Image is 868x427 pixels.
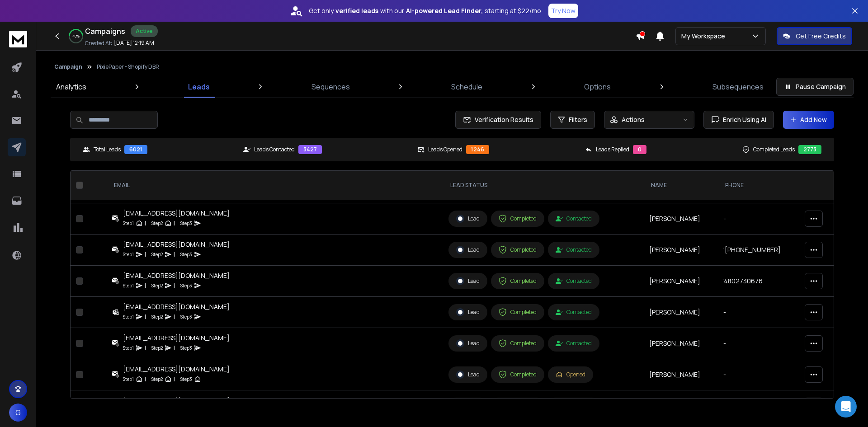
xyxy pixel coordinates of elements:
[123,281,134,290] p: Step 1
[114,39,154,47] p: [DATE] 12:19 AM
[72,33,80,39] p: 48 %
[718,328,799,359] td: -
[718,390,799,422] td: -
[584,81,611,92] p: Options
[798,145,821,154] div: 2773
[180,375,192,384] p: Step 3
[681,32,729,41] p: My Workspace
[298,145,322,154] div: 3427
[123,209,230,218] div: [EMAIL_ADDRESS][DOMAIN_NAME]
[123,302,230,311] div: [EMAIL_ADDRESS][DOMAIN_NAME]
[85,26,125,37] h1: Campaigns
[145,219,146,228] p: |
[556,371,585,378] div: Opened
[796,32,846,41] p: Get Free Credits
[311,81,350,92] p: Sequences
[499,215,537,223] div: Completed
[718,359,799,390] td: -
[719,115,766,124] span: Enrich Using AI
[151,281,163,290] p: Step 2
[151,312,163,321] p: Step 2
[124,145,147,154] div: 6021
[151,375,163,384] p: Step 2
[633,145,646,154] div: 0
[579,76,616,98] a: Options
[151,343,163,352] p: Step 2
[180,250,192,259] p: Step 3
[499,277,537,285] div: Completed
[94,146,121,153] p: Total Leads
[644,390,717,422] td: [PERSON_NAME]
[753,146,795,153] p: Completed Leads
[123,365,230,374] div: [EMAIL_ADDRESS][DOMAIN_NAME]
[174,312,175,321] p: |
[718,266,799,297] td: '4802730676
[174,219,175,228] p: |
[776,78,854,96] button: Pause Campaign
[644,266,717,297] td: [PERSON_NAME]
[556,277,592,285] div: Contacted
[550,111,595,129] button: Filters
[443,171,644,200] th: LEAD STATUS
[254,146,295,153] p: Leads Contacted
[455,111,541,129] button: Verification Results
[335,6,378,15] strong: verified leads
[97,63,159,70] p: PixiePaper - Shopify DBR
[151,219,163,228] p: Step 2
[188,81,210,92] p: Leads
[180,343,192,352] p: Step 3
[718,203,799,235] td: -
[309,6,541,15] p: Get only with our starting at $22/mo
[499,371,537,379] div: Completed
[174,343,175,352] p: |
[9,404,27,422] button: G
[622,115,645,124] p: Actions
[446,76,488,98] a: Schedule
[123,250,134,259] p: Step 1
[569,115,587,124] span: Filters
[499,246,537,254] div: Completed
[123,219,134,228] p: Step 1
[556,246,592,253] div: Contacted
[456,215,480,223] div: Lead
[556,340,592,347] div: Contacted
[551,6,576,15] p: Try Now
[123,333,230,343] div: [EMAIL_ADDRESS][DOMAIN_NAME]
[712,81,764,92] p: Subsequences
[151,250,163,259] p: Step 2
[644,203,717,235] td: [PERSON_NAME]
[85,40,112,47] p: Created At:
[123,396,230,405] div: [EMAIL_ADDRESS][DOMAIN_NAME]
[123,312,134,321] p: Step 1
[56,81,86,92] p: Analytics
[428,146,462,153] p: Leads Opened
[718,235,799,266] td: '[PHONE_NUMBER]
[456,308,480,316] div: Lead
[456,277,480,285] div: Lead
[499,308,537,316] div: Completed
[499,339,537,347] div: Completed
[718,171,799,200] th: Phone
[145,312,146,321] p: |
[456,339,480,347] div: Lead
[145,343,146,352] p: |
[306,76,355,98] a: Sequences
[51,76,92,98] a: Analytics
[131,25,158,37] div: Active
[183,76,215,98] a: Leads
[145,250,146,259] p: |
[644,171,717,200] th: NAME
[123,343,134,352] p: Step 1
[174,281,175,290] p: |
[123,240,230,249] div: [EMAIL_ADDRESS][DOMAIN_NAME]
[145,281,146,290] p: |
[644,297,717,328] td: [PERSON_NAME]
[556,309,592,316] div: Contacted
[123,271,230,280] div: [EMAIL_ADDRESS][DOMAIN_NAME]
[783,111,834,129] button: Add New
[180,219,192,228] p: Step 3
[107,171,443,200] th: EMAIL
[644,328,717,359] td: [PERSON_NAME]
